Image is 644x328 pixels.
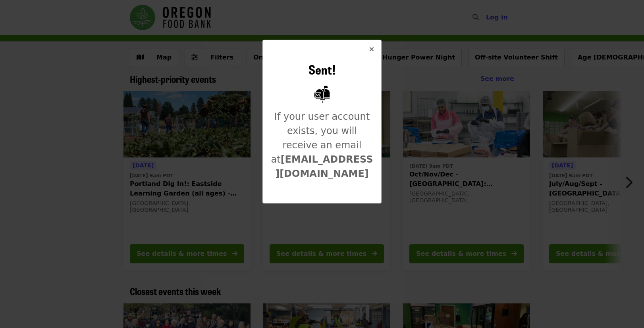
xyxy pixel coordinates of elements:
[369,46,374,53] i: times icon
[275,154,373,179] strong: [EMAIL_ADDRESS][DOMAIN_NAME]
[309,60,335,79] span: Sent!
[362,40,381,59] button: Close
[271,111,373,179] span: If your user account exists, you will receive an email at
[307,79,337,109] img: Mailbox with letter inside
